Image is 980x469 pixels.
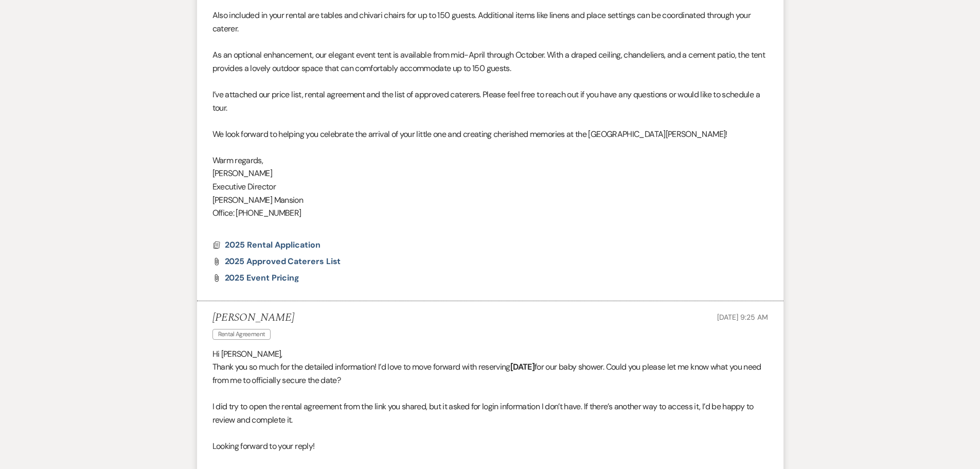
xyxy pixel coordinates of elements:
[212,195,304,205] span: [PERSON_NAME] Mansion
[212,49,765,74] span: As an optional enhancement, our elegant event tent is available from mid-April through October. W...
[212,129,727,140] span: We look forward to helping you celebrate the arrival of your little one and creating cherished me...
[212,10,751,34] span: Also included in your rental are tables and chivari chairs for up to 150 guests. Additional items...
[212,89,760,113] span: I’ve attached our price list, rental agreement and the list of approved caterers. Please feel fre...
[212,440,768,453] p: Looking forward to your reply!
[212,329,271,340] span: Rental Agreement
[212,311,294,324] h5: [PERSON_NAME]
[212,207,301,218] span: Office: [PHONE_NUMBER]
[212,348,768,361] p: Hi [PERSON_NAME],
[212,168,273,179] span: [PERSON_NAME]
[212,360,768,387] p: Thank you so much for the detailed information! I’d love to move forward with reserving for our b...
[225,274,300,282] a: 2025 Event Pricing
[212,155,263,166] span: Warm regards,
[225,239,323,251] button: 2025 Rental Application
[225,257,341,266] a: 2025 Approved Caterers List
[225,272,300,283] span: 2025 Event Pricing
[212,181,276,192] span: Executive Director
[225,239,320,250] span: 2025 Rental Application
[225,256,341,267] span: 2025 Approved Caterers List
[510,361,534,372] strong: [DATE]
[212,400,768,426] p: I did try to open the rental agreement from the link you shared, but it asked for login informati...
[717,312,768,322] span: [DATE] 9:25 AM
